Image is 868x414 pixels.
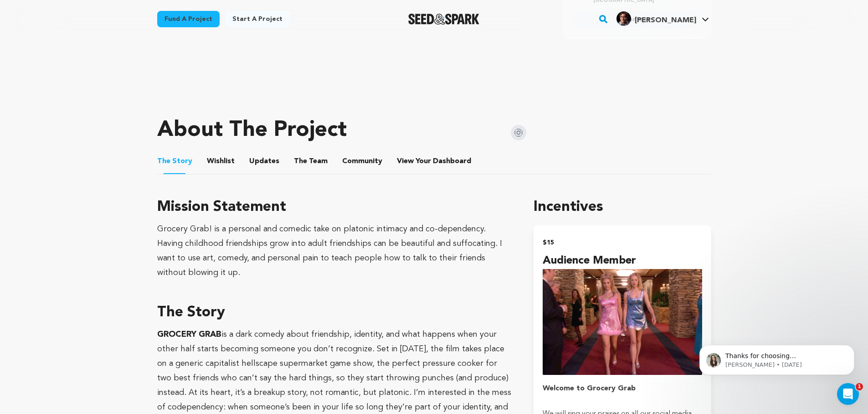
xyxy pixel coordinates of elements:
[534,196,711,218] h1: Incentives
[157,302,512,324] h3: The Story
[615,10,711,26] a: Alejandro E.'s Profile
[294,156,328,167] span: Team
[397,156,473,167] a: ViewYourDashboard
[543,236,702,249] h2: $15
[408,14,480,25] a: Seed&Spark Homepage
[616,11,696,26] div: Alejandro E.'s Profile
[225,11,290,27] a: Start a project
[157,156,192,167] span: Story
[686,326,868,389] iframe: Intercom notifications message
[249,156,279,167] span: Updates
[433,156,471,167] span: Dashboard
[157,196,512,218] h3: Mission Statement
[157,11,220,27] a: Fund a project
[856,383,863,390] span: 1
[837,383,859,405] iframe: Intercom live chat
[616,11,631,26] img: 13582093_10154057654319300_5480884464415587333_o.jpg
[543,269,702,375] img: incentive
[635,17,696,24] span: [PERSON_NAME]
[157,222,512,280] div: Grocery Grab! is a personal and comedic take on platonic intimacy and co-dependency. Having child...
[157,156,170,167] span: The
[157,330,221,339] strong: GROCERY GRAB
[543,253,702,269] h4: Audience Member
[157,120,347,141] h1: About The Project
[397,156,473,167] span: Your
[615,10,711,29] span: Alejandro E.'s Profile
[543,385,636,392] strong: Welcome to Grocery Grab
[342,156,382,167] span: Community
[294,156,307,167] span: The
[408,14,480,25] img: Seed&Spark Logo Dark Mode
[511,125,526,140] img: Seed&Spark Instagram Icon
[207,156,235,167] span: Wishlist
